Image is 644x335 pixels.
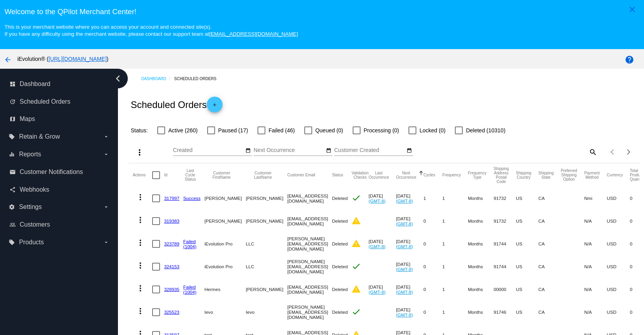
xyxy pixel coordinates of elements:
a: Success [183,196,201,201]
i: arrow_drop_down [103,134,109,140]
span: Maps [20,115,35,123]
button: Change sorting for Cycles [423,173,435,178]
span: Deleted (10310) [466,126,505,135]
a: (GMT-8) [369,289,386,295]
span: Status: [131,127,148,134]
mat-cell: LLC [246,255,287,278]
mat-cell: Hermes [204,278,246,301]
span: Locked (0) [420,126,445,135]
a: [URL][DOMAIN_NAME] [48,56,107,62]
span: Deleted [332,196,348,201]
span: Webhooks [20,186,49,193]
mat-cell: CA [538,301,561,324]
mat-icon: arrow_back [3,55,13,64]
mat-cell: N/A [584,232,607,255]
mat-cell: [PERSON_NAME] [204,187,246,210]
mat-icon: check [351,193,361,203]
mat-icon: search [588,146,597,158]
mat-cell: 1 [442,301,468,324]
mat-cell: USD [607,187,630,210]
mat-cell: 0 [423,210,442,232]
mat-cell: [DATE] [396,187,423,210]
span: Products [19,239,44,246]
button: Change sorting for Frequency [442,173,461,178]
mat-cell: N/A [584,210,607,232]
button: Change sorting for LastProcessingCycleId [183,168,197,181]
mat-cell: USD [607,255,630,278]
mat-cell: iEvolution Pro [204,232,246,255]
i: settings [9,204,15,210]
small: This is your merchant website where you can access your account and connected site(s). If you hav... [4,24,298,37]
mat-cell: [PERSON_NAME] [246,187,287,210]
button: Change sorting for PaymentMethod.Type [584,171,600,179]
mat-cell: 91732 [493,187,516,210]
a: (GMT-8) [396,221,413,226]
mat-cell: Nmi [584,187,607,210]
mat-icon: date_range [326,148,331,154]
span: Deleted [332,309,348,315]
span: Queued (0) [315,126,343,135]
mat-cell: 0 [423,232,442,255]
mat-cell: CA [538,210,561,232]
a: Dashboard [141,73,174,85]
a: (1004) [183,244,197,249]
a: 323789 [164,241,179,246]
span: Customers [20,221,50,228]
mat-cell: 0 [423,255,442,278]
mat-cell: 1 [423,187,442,210]
mat-cell: [DATE] [396,210,423,232]
a: 317997 [164,196,179,201]
a: (GMT-8) [396,312,413,317]
button: Change sorting for CustomerFirstName [204,171,239,179]
input: Created [173,147,244,154]
button: Change sorting for LastOccurrenceUtc [369,171,389,179]
span: Scheduled Orders [20,98,70,105]
button: Change sorting for ShippingCountry [516,171,531,179]
mat-cell: US [516,255,538,278]
mat-icon: more_vert [136,261,145,270]
a: share Webhooks [9,183,109,196]
mat-cell: USD [607,232,630,255]
mat-icon: close [627,5,637,14]
i: chevron_left [112,72,124,85]
mat-icon: check [351,307,361,317]
span: Customer Notifications [20,168,83,176]
mat-cell: [PERSON_NAME] [246,278,287,301]
mat-cell: [EMAIL_ADDRESS][DOMAIN_NAME] [287,187,332,210]
span: Settings [19,203,42,211]
button: Change sorting for Id [164,173,167,178]
mat-icon: date_range [407,148,412,154]
a: (GMT-8) [369,198,386,203]
button: Change sorting for Status [332,173,343,178]
i: arrow_drop_down [103,204,109,210]
mat-cell: 1 [442,278,468,301]
a: dashboard Dashboard [9,78,109,90]
mat-icon: warning [351,216,361,225]
button: Change sorting for ShippingPostcode [493,167,509,184]
mat-cell: 1 [442,232,468,255]
mat-icon: more_vert [136,284,145,293]
mat-cell: [DATE] [396,278,423,301]
mat-cell: USD [607,210,630,232]
mat-cell: [PERSON_NAME][EMAIL_ADDRESS][DOMAIN_NAME] [287,232,332,255]
mat-cell: 1 [442,255,468,278]
mat-cell: 0 [423,301,442,324]
i: update [9,99,16,105]
a: update Scheduled Orders [9,95,109,108]
span: Failed (46) [269,126,295,135]
span: Dashboard [20,81,50,88]
mat-cell: N/A [584,255,607,278]
span: iEvolution® ( ) [17,56,109,62]
mat-cell: CA [538,255,561,278]
mat-cell: Months [468,187,493,210]
mat-cell: 1 [442,187,468,210]
mat-cell: N/A [584,278,607,301]
input: Customer Created [334,147,405,154]
i: arrow_drop_down [103,151,109,157]
mat-cell: US [516,187,538,210]
mat-cell: 1 [442,210,468,232]
a: Failed [183,284,196,289]
mat-icon: more_vert [135,148,144,157]
mat-icon: more_vert [136,192,145,202]
mat-cell: US [516,301,538,324]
